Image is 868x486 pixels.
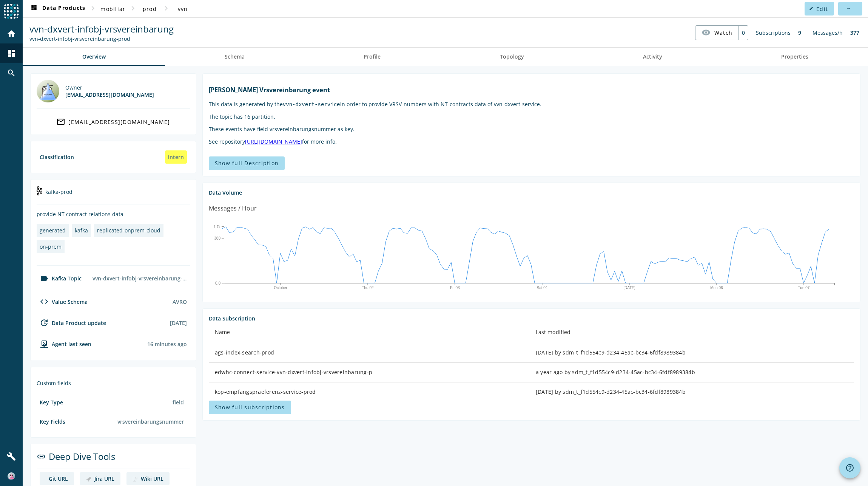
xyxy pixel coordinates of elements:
[49,475,68,482] div: Git URL
[274,286,287,290] text: October
[40,418,65,425] div: Key Fields
[65,91,154,98] div: [EMAIL_ADDRESS][DOMAIN_NAME]
[40,472,74,485] a: deep dive imageGit URL
[37,80,59,102] img: lotus@mobi.ch
[147,341,187,348] div: Agents typically reports every 15min to 1h
[530,363,854,382] td: a year ago by sdm_t_f1d554c9-d234-45ac-bc34-6fdf8989384b
[29,4,39,13] mat-icon: dashboard
[798,286,809,290] text: Tue 07
[37,450,190,469] div: Deep Dive Tools
[162,4,171,13] mat-icon: chevron_right
[213,225,221,229] text: 1.7k
[209,156,285,170] button: Show full Description
[209,138,854,145] p: See repository for more info.
[500,54,524,59] span: Topology
[714,26,732,39] span: Watch
[530,343,854,363] td: [DATE] by sdm_t_f1d554c9-d234-45ac-bc34-6fdf8989384b
[170,396,187,409] div: field
[40,274,49,283] mat-icon: label
[537,286,547,290] text: Sat 04
[128,4,137,13] mat-icon: chevron_right
[816,5,828,12] span: Edit
[100,5,125,12] span: mobiliar
[170,319,187,327] div: [DATE]
[209,204,257,213] div: Messages / Hour
[37,318,106,327] div: Data Product update
[29,4,85,13] span: Data Products
[94,475,114,482] div: Jira URL
[37,186,190,204] div: kafka-prod
[37,339,91,348] div: agent-env-prod
[40,318,49,327] mat-icon: update
[173,298,187,305] div: AVRO
[846,25,863,40] div: 377
[225,54,245,59] span: Schema
[215,368,524,376] div: edwhc-connect-service-vvn-dxvert-infobj-vrsvereinbarung-p
[37,115,190,128] a: [EMAIL_ADDRESS][DOMAIN_NAME]
[215,349,524,356] div: ags-index-search-prod
[7,29,16,38] mat-icon: home
[794,25,805,40] div: 9
[362,286,374,290] text: Thu 02
[623,286,635,290] text: [DATE]
[710,286,723,290] text: Mon 06
[209,125,854,133] p: These events have field vrsvereinbarungsnummer as key.
[209,189,854,196] div: Data Volume
[37,379,190,387] div: Custom fields
[65,84,154,91] div: Owner
[75,227,88,234] div: kafka
[56,117,65,126] mat-icon: mail_outline
[245,138,302,145] a: [URL][DOMAIN_NAME]
[126,472,170,485] a: deep dive imageWiki URL
[845,463,854,472] mat-icon: help_outline
[209,101,854,108] p: This data is generated by the in order to provide VRSV-numbers with NT-contracts data of vvn-dxve...
[530,382,854,402] td: [DATE] by sdm_t_f1d554c9-d234-45ac-bc34-6fdf8989384b
[68,118,170,125] div: [EMAIL_ADDRESS][DOMAIN_NAME]
[752,25,794,40] div: Subscriptions
[209,86,854,94] h1: [PERSON_NAME] Vrsvereinbarung event
[738,26,748,40] div: 0
[80,472,120,485] a: deep dive imageJira URL
[7,49,16,58] mat-icon: dashboard
[29,23,174,35] span: vvn-dxvert-infobj-vrsvereinbarung
[209,113,854,120] p: The topic has 16 partition.
[215,159,279,167] span: Show full Description
[805,2,834,15] button: Edit
[82,54,106,59] span: Overview
[283,101,340,107] code: vvn-dxvert-service
[88,4,97,13] mat-icon: chevron_right
[7,68,16,77] mat-icon: search
[97,227,160,234] div: replicated-onprem-cloud
[86,477,91,482] img: deep dive image
[37,186,42,195] img: kafka-prod
[209,322,530,343] th: Name
[40,399,63,406] div: Key Type
[214,236,220,240] text: 380
[701,28,711,37] mat-icon: visibility
[137,2,162,15] button: prod
[4,4,19,19] img: spoud-logo.svg
[133,477,138,482] img: deep dive image
[695,26,738,39] button: Watch
[809,25,846,40] div: Messages/h
[215,404,285,411] span: Show full subscriptions
[209,401,291,414] button: Show full subscriptions
[40,243,62,250] div: on-prem
[37,274,82,283] div: Kafka Topic
[143,5,157,12] span: prod
[781,54,808,59] span: Properties
[97,2,128,15] button: mobiliar
[37,210,190,218] div: provide NT contract relations data
[165,150,187,164] div: intern
[40,227,66,234] div: generated
[8,472,15,480] img: 6ef2db17558a3d16f7bb62d1df5f4cbd
[209,315,854,322] div: Data Subscription
[114,415,187,428] div: vrsvereinbarungsnummer
[178,5,188,12] span: vvn
[40,153,74,161] div: Classification
[37,297,88,306] div: Value Schema
[89,272,190,285] div: vvn-dxvert-infobj-vrsvereinbarung-prod
[450,286,460,290] text: Fri 03
[643,54,662,59] span: Activity
[809,6,813,11] mat-icon: edit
